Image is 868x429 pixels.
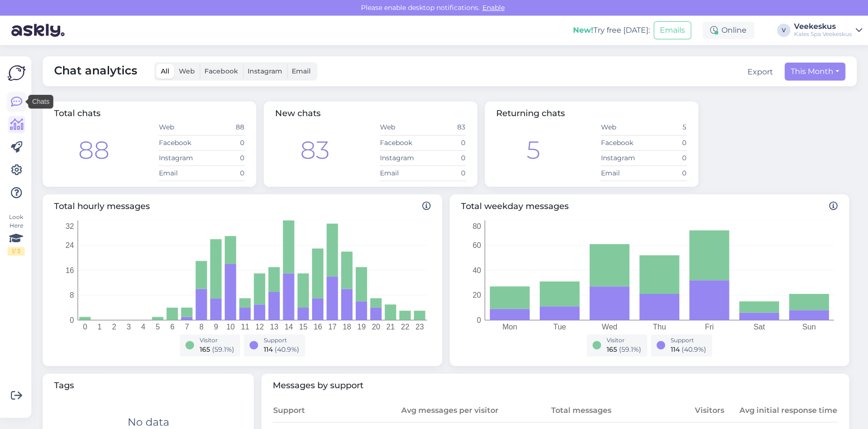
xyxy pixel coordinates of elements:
[54,200,431,213] span: Total hourly messages
[200,345,210,354] span: 165
[141,322,146,330] tspan: 4
[112,322,116,330] tspan: 2
[54,379,242,392] span: Tags
[553,322,566,330] tspan: Tue
[314,322,322,330] tspan: 16
[200,336,234,345] div: Visitor
[671,345,680,354] span: 114
[423,120,466,135] td: 83
[461,200,838,213] span: Total weekday messages
[65,222,74,230] tspan: 32
[573,25,650,36] div: Try free [DATE]:
[28,95,54,109] div: Chats
[78,132,110,169] div: 88
[794,23,862,38] a: VeekeskusKales Spa Veekeskus
[264,345,273,354] span: 114
[785,63,845,81] button: This Month
[682,345,706,354] span: ( 40.9 %)
[158,150,202,165] td: Instagram
[702,22,754,39] div: Online
[273,400,386,422] th: Support
[299,322,307,330] tspan: 15
[328,322,337,330] tspan: 17
[156,322,160,330] tspan: 5
[423,165,466,181] td: 0
[777,24,790,37] div: V
[185,322,189,330] tspan: 7
[372,322,380,330] tspan: 20
[644,120,687,135] td: 5
[502,322,517,330] tspan: Mon
[83,322,87,330] tspan: 0
[612,400,725,422] th: Visitors
[600,165,644,181] td: Email
[794,30,852,38] div: Kales Spa Veekeskus
[379,135,423,150] td: Facebook
[65,241,74,249] tspan: 24
[158,165,202,181] td: Email
[202,165,245,181] td: 0
[607,336,641,345] div: Visitor
[644,135,687,150] td: 0
[753,322,765,330] tspan: Sat
[342,322,351,330] tspan: 18
[499,400,611,422] th: Total messages
[202,150,245,165] td: 0
[127,322,131,330] tspan: 3
[161,67,169,75] span: All
[423,150,466,165] td: 0
[573,26,593,35] b: New!
[202,135,245,150] td: 0
[204,67,238,75] span: Facebook
[748,66,773,78] button: Export
[264,336,299,345] div: Support
[654,21,691,39] button: Emails
[644,150,687,165] td: 0
[619,345,641,354] span: ( 59.1 %)
[416,322,424,330] tspan: 23
[386,322,395,330] tspan: 21
[526,132,540,169] div: 5
[379,150,423,165] td: Instagram
[671,336,706,345] div: Support
[170,322,175,330] tspan: 6
[255,322,264,330] tspan: 12
[199,322,203,330] tspan: 8
[379,165,423,181] td: Email
[379,120,423,135] td: Web
[158,135,202,150] td: Facebook
[496,108,565,119] span: Returning chats
[725,400,838,422] th: Avg initial response time
[285,322,293,330] tspan: 14
[65,266,74,274] tspan: 16
[600,120,644,135] td: Web
[70,291,74,299] tspan: 8
[644,165,687,181] td: 0
[300,132,330,169] div: 83
[275,108,321,119] span: New chats
[98,322,102,330] tspan: 1
[212,345,234,354] span: ( 59.1 %)
[472,222,481,230] tspan: 80
[802,322,815,330] tspan: Sun
[794,23,852,30] div: Veekeskus
[241,322,249,330] tspan: 11
[602,322,618,330] tspan: Wed
[202,120,245,135] td: 88
[54,108,101,119] span: Total chats
[357,322,366,330] tspan: 19
[8,247,25,256] div: 1 / 3
[70,316,74,324] tspan: 0
[158,120,202,135] td: Web
[8,64,26,82] img: Askly Logo
[226,322,235,330] tspan: 10
[423,135,466,150] td: 0
[54,62,137,81] span: Chat analytics
[600,150,644,165] td: Instagram
[275,345,299,354] span: ( 40.9 %)
[292,67,311,75] span: Email
[179,67,195,75] span: Web
[214,322,218,330] tspan: 9
[477,316,481,324] tspan: 0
